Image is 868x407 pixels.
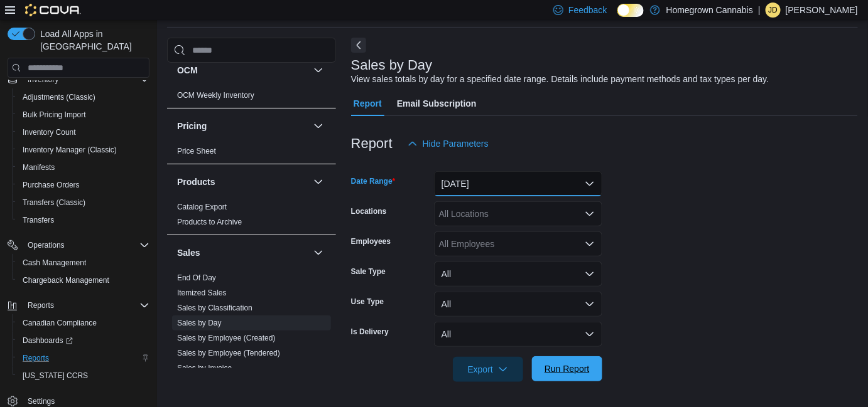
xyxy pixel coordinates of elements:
button: All [434,262,602,287]
button: Products [311,174,326,189]
h3: Pricing [177,120,207,132]
button: Canadian Compliance [13,314,155,332]
span: Run Report [545,362,590,375]
span: Cash Management [18,255,149,270]
span: Catalog Export [177,202,227,212]
div: View sales totals by day for a specified date range. Details include payment methods and tax type... [351,73,769,86]
span: Transfers (Classic) [23,198,85,208]
span: Price Sheet [177,146,216,156]
button: All [434,322,602,347]
a: End Of Day [177,273,216,282]
button: Purchase Orders [13,176,155,194]
a: Reports [18,351,54,366]
button: Open list of options [585,209,595,219]
p: [PERSON_NAME] [786,3,858,18]
button: Pricing [177,120,308,132]
span: Hide Parameters [423,137,489,150]
button: Hide Parameters [403,131,494,156]
a: Transfers (Classic) [18,195,90,210]
button: Operations [23,238,70,253]
button: OCM [177,64,308,77]
span: Dashboards [18,333,149,348]
h3: Products [177,176,215,188]
span: Settings [28,396,55,406]
span: Reports [23,353,49,363]
span: Sales by Invoice [177,363,232,373]
span: Reports [18,351,149,366]
input: Dark Mode [617,4,644,17]
span: Adjustments (Classic) [23,92,95,102]
span: Washington CCRS [18,368,149,383]
button: Cash Management [13,254,155,272]
button: Bulk Pricing Import [13,106,155,124]
span: Purchase Orders [23,180,80,190]
span: Operations [23,238,149,253]
span: Adjustments (Classic) [18,90,149,105]
button: Transfers (Classic) [13,194,155,211]
span: OCM Weekly Inventory [177,90,254,100]
button: Inventory Count [13,124,155,141]
div: Pricing [167,144,336,164]
span: Operations [28,240,65,250]
span: Canadian Compliance [18,315,149,330]
a: Products to Archive [177,218,242,226]
button: [DATE] [434,171,602,196]
span: Chargeback Management [18,273,149,288]
a: [US_STATE] CCRS [18,368,93,383]
a: Transfers [18,213,59,228]
label: Locations [351,206,387,216]
button: Open list of options [585,239,595,249]
a: Sales by Employee (Tendered) [177,349,280,357]
span: Feedback [568,4,607,16]
img: Cova [25,4,81,16]
label: Date Range [351,176,396,186]
p: | [758,3,761,18]
span: Canadian Compliance [23,318,97,328]
p: Homegrown Cannabis [666,3,754,18]
a: Bulk Pricing Import [18,107,91,122]
span: Bulk Pricing Import [23,110,86,120]
span: Export [460,357,516,382]
button: Next [351,38,366,53]
button: Transfers [13,211,155,229]
button: Products [177,176,308,188]
button: OCM [311,63,326,78]
button: [US_STATE] CCRS [13,367,155,384]
button: Inventory Manager (Classic) [13,141,155,159]
a: OCM Weekly Inventory [177,91,254,100]
a: Manifests [18,160,60,175]
a: Cash Management [18,255,91,270]
span: Load All Apps in [GEOGRAPHIC_DATA] [35,28,149,53]
label: Sale Type [351,267,386,277]
span: Itemized Sales [177,288,227,298]
span: Chargeback Management [23,275,109,285]
button: Reports [13,349,155,367]
a: Canadian Compliance [18,315,102,330]
button: Sales [311,245,326,260]
span: Inventory Count [23,127,76,137]
button: Manifests [13,159,155,176]
span: Manifests [18,160,149,175]
button: Reports [3,297,155,314]
a: Dashboards [18,333,78,348]
h3: OCM [177,64,198,77]
button: Adjustments (Classic) [13,88,155,106]
span: Report [354,91,382,116]
a: Itemized Sales [177,288,227,297]
label: Use Type [351,297,384,307]
span: Products to Archive [177,217,242,227]
a: Inventory Manager (Classic) [18,142,122,157]
span: Sales by Classification [177,303,252,313]
a: Dashboards [13,332,155,349]
a: Sales by Invoice [177,364,232,373]
h3: Sales by Day [351,58,433,73]
a: Chargeback Management [18,273,114,288]
span: Bulk Pricing Import [18,107,149,122]
span: Transfers [18,213,149,228]
a: Purchase Orders [18,177,85,193]
div: Jordan Denomme [766,3,781,18]
div: Products [167,199,336,235]
span: Sales by Day [177,318,222,328]
span: Transfers [23,215,54,225]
